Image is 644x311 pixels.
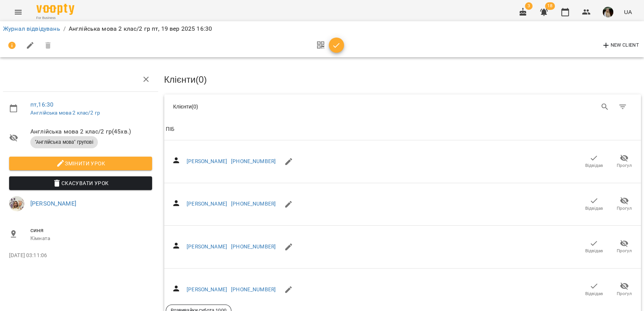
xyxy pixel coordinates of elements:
[9,196,24,211] img: 7897ecd962ef5e6a6933aa69174c6908.jpg
[579,193,609,215] button: Відвідав
[614,98,632,116] button: Фільтр
[609,236,639,258] button: Прогул
[617,205,632,212] span: Прогул
[9,157,152,170] button: Змінити урок
[617,162,632,169] span: Прогул
[525,2,532,10] span: 3
[231,243,276,250] a: [PHONE_NUMBER]
[164,75,641,85] h3: Клієнти ( 0 )
[231,286,276,292] a: [PHONE_NUMBER]
[585,162,603,169] span: Відвідав
[173,103,397,110] div: Клієнти ( 0 )
[3,25,60,32] a: Журнал відвідувань
[30,226,152,235] span: синя
[609,279,639,300] button: Прогул
[9,252,152,259] p: [DATE] 03:11:06
[579,279,609,300] button: Відвідав
[231,158,276,164] a: [PHONE_NUMBER]
[36,4,74,15] img: Voopty Logo
[609,193,639,215] button: Прогул
[609,151,639,172] button: Прогул
[166,125,640,134] span: ПІБ
[69,24,212,33] p: Англійська мова 2 клас/2 гр пт, 19 вер 2025 16:30
[30,101,53,108] a: пт , 16:30
[63,24,66,33] li: /
[30,200,76,207] a: [PERSON_NAME]
[600,39,641,52] button: New Client
[166,125,174,134] div: ПІБ
[603,7,613,17] img: db9e5aee73aab2f764342d08fe444bbe.JPG
[30,139,98,146] span: "Англійська мова" групові
[15,159,146,168] span: Змінити урок
[585,248,603,254] span: Відвідав
[30,110,100,116] a: Англійська мова 2 клас/2 гр
[9,176,152,190] button: Скасувати Урок
[602,41,639,50] span: New Client
[596,98,614,116] button: Search
[3,24,641,33] nav: breadcrumb
[621,5,635,19] button: UA
[617,248,632,254] span: Прогул
[187,286,227,292] a: [PERSON_NAME]
[624,8,632,16] span: UA
[9,3,27,21] button: Menu
[187,158,227,164] a: [PERSON_NAME]
[579,151,609,172] button: Відвідав
[585,291,603,297] span: Відвідав
[187,243,227,250] a: [PERSON_NAME]
[30,127,152,136] span: Англійська мова 2 клас/2 гр ( 45 хв. )
[166,125,174,134] div: Sort
[30,235,152,242] p: Кімната
[187,201,227,207] a: [PERSON_NAME]
[15,179,146,188] span: Скасувати Урок
[36,16,74,20] span: For Business
[579,236,609,258] button: Відвідав
[231,201,276,207] a: [PHONE_NUMBER]
[545,2,555,10] span: 18
[617,291,632,297] span: Прогул
[164,94,641,119] div: Table Toolbar
[585,205,603,212] span: Відвідав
